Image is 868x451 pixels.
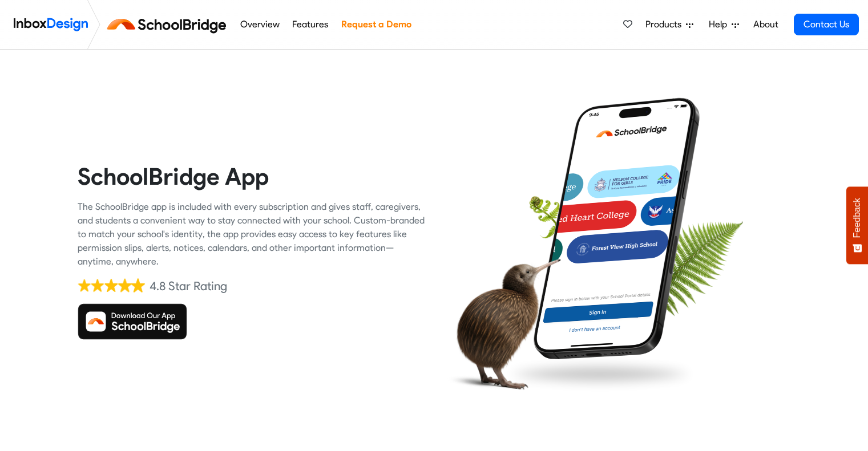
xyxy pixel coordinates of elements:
heading: SchoolBridge App [78,162,426,191]
span: Products [645,18,686,31]
button: Feedback - Show survey [846,186,868,264]
a: Features [289,13,332,36]
a: Help [704,13,744,36]
span: Help [709,18,732,31]
img: Download SchoolBridge App [78,303,187,340]
span: Feedback [852,198,862,238]
img: shadow.png [502,353,699,395]
div: 4.8 Star Rating [150,278,227,295]
a: Request a Demo [338,13,414,36]
img: schoolbridge logo [105,11,233,38]
a: Products [641,13,698,36]
img: kiwi_bird.png [443,248,561,399]
a: Contact Us [794,14,859,35]
div: The SchoolBridge app is included with every subscription and gives staff, caregivers, and student... [78,200,426,269]
a: Overview [237,13,282,36]
img: phone.png [525,97,708,360]
a: About [750,13,781,36]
